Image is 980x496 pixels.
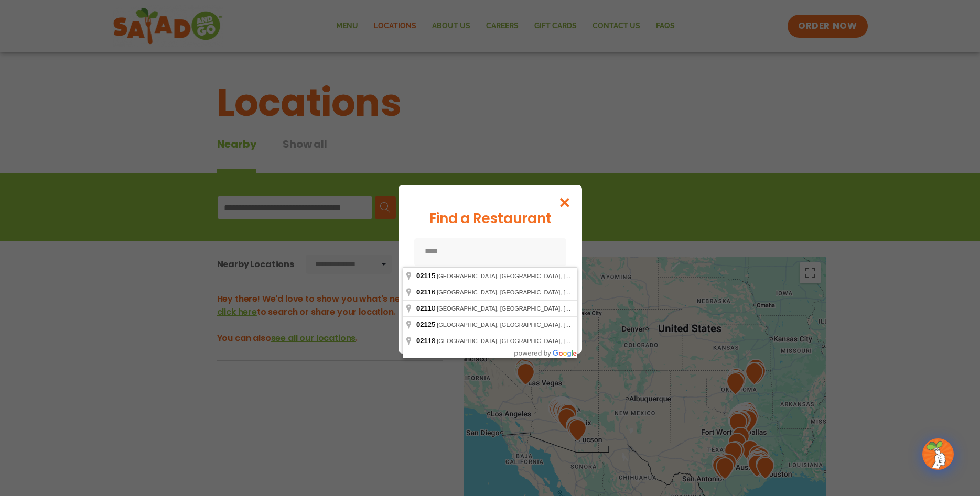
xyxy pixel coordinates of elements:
span: 15 [416,272,437,280]
span: 18 [416,337,437,345]
span: [GEOGRAPHIC_DATA], [GEOGRAPHIC_DATA], [GEOGRAPHIC_DATA] [437,273,623,279]
span: 021 [416,321,428,328]
span: 021 [416,272,428,280]
span: [GEOGRAPHIC_DATA], [GEOGRAPHIC_DATA], [GEOGRAPHIC_DATA] [437,322,623,328]
span: [GEOGRAPHIC_DATA], [GEOGRAPHIC_DATA], [GEOGRAPHIC_DATA] [437,338,623,344]
span: 021 [416,337,428,345]
img: wpChatIcon [923,439,953,469]
div: Find a Restaurant [414,208,566,229]
span: 10 [416,304,437,312]
span: 021 [416,304,428,312]
button: Close modal [547,185,581,220]
span: [GEOGRAPHIC_DATA], [GEOGRAPHIC_DATA], [GEOGRAPHIC_DATA] [437,305,623,312]
span: 021 [416,288,428,296]
span: [GEOGRAPHIC_DATA], [GEOGRAPHIC_DATA], [GEOGRAPHIC_DATA] [437,289,623,295]
span: 16 [416,288,437,296]
span: 25 [416,321,437,328]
